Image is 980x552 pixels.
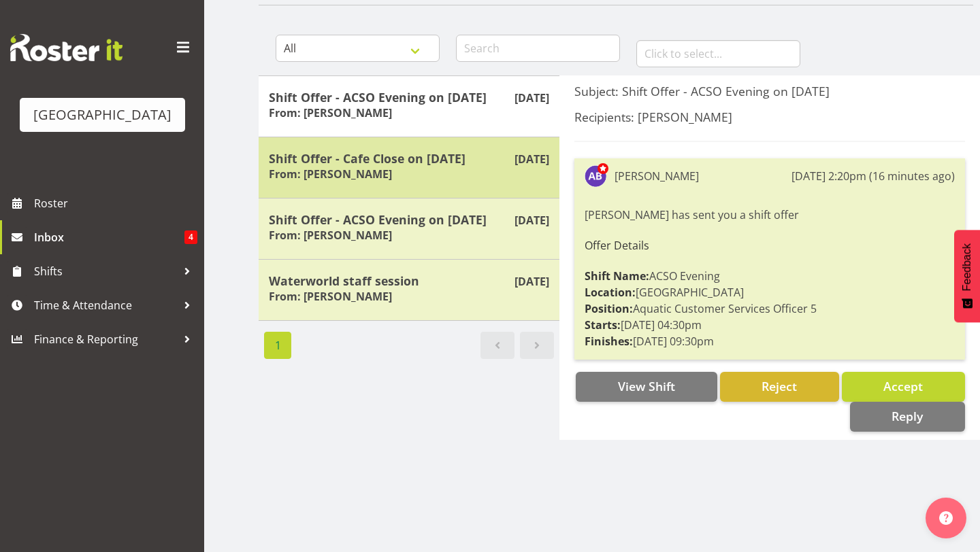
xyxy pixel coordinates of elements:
button: Accept [842,372,965,402]
img: amber-jade-brass10310.jpg [585,165,606,187]
h6: From: [PERSON_NAME] [269,167,392,181]
input: Search [456,35,620,62]
strong: Starts: [585,317,621,332]
a: Previous page [480,332,514,359]
h5: Recipients: [PERSON_NAME] [574,109,965,124]
h5: Subject: Shift Offer - ACSO Evening on [DATE] [574,84,965,99]
p: [DATE] [514,151,549,167]
p: [DATE] [514,273,549,290]
strong: Location: [585,285,636,300]
img: help-xxl-2.png [939,511,953,525]
strong: Shift Name: [585,269,649,283]
div: [DATE] 2:20pm (16 minutes ago) [791,168,955,184]
button: View Shift [576,372,717,402]
a: Next page [520,332,554,359]
button: Reject [720,372,839,402]
span: 4 [184,230,197,244]
input: Click to select... [636,40,800,67]
h6: From: [PERSON_NAME] [269,290,392,303]
div: [PERSON_NAME] [615,168,699,184]
h5: Shift Offer - Cafe Close on [DATE] [269,151,549,166]
h5: Waterworld staff session [269,273,549,288]
span: Roster [34,193,197,213]
span: Shifts [34,261,177,281]
p: [DATE] [514,90,549,106]
h6: From: [PERSON_NAME] [269,228,392,242]
h6: Offer Details [585,239,955,252]
span: Accept [883,378,923,394]
span: Finance & Reporting [34,329,177,349]
span: Reject [762,378,797,394]
strong: Finishes: [585,334,633,349]
img: Rosterit website logo [10,34,122,61]
span: Feedback [961,243,973,291]
div: [PERSON_NAME] has sent you a shift offer ACSO Evening [GEOGRAPHIC_DATA] Aquatic Customer Services... [585,203,955,353]
span: Inbox [34,227,184,247]
span: Reply [892,408,923,424]
h5: Shift Offer - ACSO Evening on [DATE] [269,212,549,227]
h5: Shift Offer - ACSO Evening on [DATE] [269,90,549,105]
span: View Shift [618,378,675,394]
p: [DATE] [514,212,549,228]
button: Feedback - Show survey [954,230,980,322]
strong: Position: [585,301,633,316]
h6: From: [PERSON_NAME] [269,106,392,120]
button: Reply [850,402,965,432]
span: Time & Attendance [34,295,177,315]
div: [GEOGRAPHIC_DATA] [33,105,171,125]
